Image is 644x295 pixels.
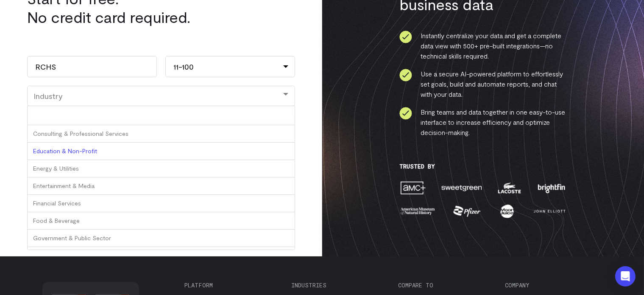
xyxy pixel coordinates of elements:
div: Industry [33,91,289,101]
div: 11-100 [165,56,295,77]
input: Industry [28,106,295,122]
h3: Trusted By [399,163,567,170]
li: Bring teams and data together in one easy-to-use interface to increase efficiency and optimize de... [399,107,567,138]
input: Company Name [27,56,157,77]
li: Use a secure AI-powered platform to effortlessly set goals, build and automate reports, and chat ... [399,69,567,99]
li: Instantly centralize your data and get a complete data view with 500+ pre-built integrations—no t... [399,31,567,61]
div: Consulting & Professional Services [28,125,295,143]
div: Healthcare [28,247,295,264]
div: Open Intercom Messenger [615,266,636,287]
h3: Platform [185,282,277,289]
h3: Industries [292,282,384,289]
h3: Company [505,282,598,289]
div: Education & Non-Profit [28,143,295,160]
div: Energy & Utilities [28,160,295,177]
h3: Compare to [399,282,491,289]
div: Entertainment & Media [28,177,295,195]
div: Financial Services [28,195,295,212]
div: Government & Public Sector [28,230,295,247]
div: Food & Beverage [28,212,295,230]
